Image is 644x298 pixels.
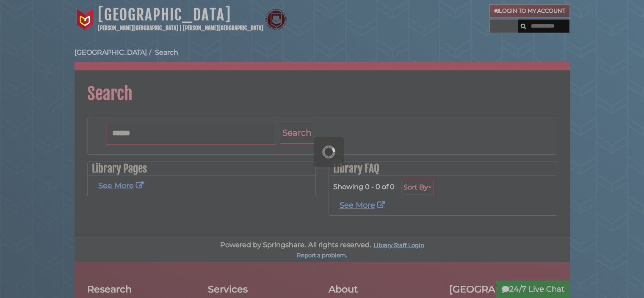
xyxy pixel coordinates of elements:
h2: Library FAQ [329,162,557,175]
button: 24/7 Live Chat [496,281,570,298]
img: Working... [322,145,335,159]
button: Sort By [401,180,434,195]
nav: breadcrumb [75,47,570,70]
a: See More [340,201,387,210]
h2: Research [87,283,195,295]
div: Powered by Springshare. [219,240,307,249]
a: Login to My Account [489,4,570,18]
h2: [GEOGRAPHIC_DATA] [449,283,557,295]
h2: Library Pages [88,162,315,175]
div: All rights reserved. [307,240,372,249]
span: | [180,25,182,31]
button: Search [280,122,314,144]
h2: About [329,283,437,295]
img: Calvin Theological Seminary [265,9,287,30]
i: Search [521,23,526,29]
h1: Search [75,70,570,104]
a: [GEOGRAPHIC_DATA] [98,6,231,24]
span: Showing 0 - 0 of 0 [333,182,395,191]
a: [PERSON_NAME][GEOGRAPHIC_DATA] [183,25,263,31]
h2: Services [208,283,316,295]
button: Search [518,19,528,31]
a: See More [98,181,146,190]
a: Library Staff Login [373,242,424,248]
a: Report a problem. [297,252,347,259]
img: Calvin University [75,9,96,30]
a: [GEOGRAPHIC_DATA] [75,48,147,56]
a: [PERSON_NAME][GEOGRAPHIC_DATA] [98,25,178,31]
li: Search [147,47,178,58]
